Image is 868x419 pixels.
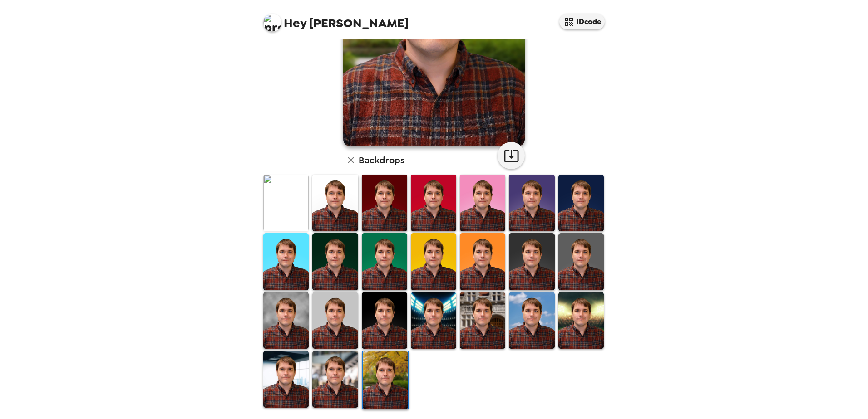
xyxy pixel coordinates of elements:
span: Hey [284,15,306,31]
img: Original [263,175,309,231]
img: profile pic [263,14,281,32]
span: [PERSON_NAME] [263,9,409,29]
button: IDcode [559,14,605,29]
h6: Backdrops [359,153,404,167]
